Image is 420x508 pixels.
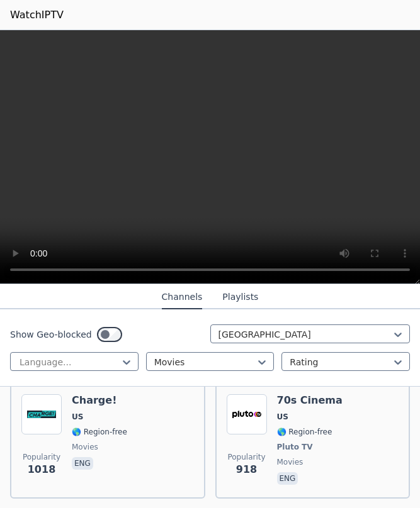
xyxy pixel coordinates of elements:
span: Popularity [23,452,60,462]
p: eng [277,472,298,485]
h6: 70s Cinema [277,394,343,407]
img: Charge! [21,394,62,434]
p: eng [72,457,93,470]
span: movies [277,457,304,467]
button: Channels [162,285,203,309]
span: Pluto TV [277,442,313,452]
span: 🌎 Region-free [72,427,127,437]
span: 918 [236,462,257,477]
span: US [277,412,288,422]
span: Popularity [227,452,265,462]
span: 1018 [28,462,56,477]
h6: Charge! [72,394,127,407]
label: Show Geo-blocked [10,328,92,341]
span: US [72,412,83,422]
button: Playlists [222,285,258,309]
a: WatchIPTV [10,8,64,23]
img: 70s Cinema [227,394,267,434]
span: movies [72,442,98,452]
span: 🌎 Region-free [277,427,332,437]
